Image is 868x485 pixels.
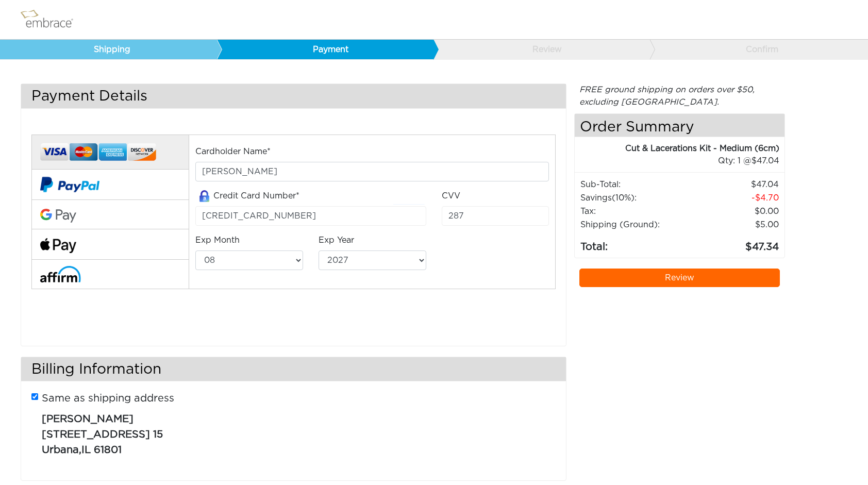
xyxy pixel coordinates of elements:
[575,142,779,155] div: Cut & Lacerations Kit - Medium (6cm)
[195,145,271,158] label: Cardholder Name*
[574,83,785,108] div: FREE ground shipping on orders over $50, excluding [GEOGRAPHIC_DATA].
[319,234,354,246] label: Exp Year
[42,429,150,440] span: [STREET_ADDRESS]
[153,429,163,440] span: 15
[442,190,460,202] label: CVV
[690,205,779,218] td: 0.00
[690,191,779,205] td: 4.70
[21,84,566,108] h3: Payment Details
[690,231,779,255] td: 47.34
[433,40,650,59] a: Review
[42,391,174,406] label: Same as shipping address
[690,218,779,231] td: $5.00
[18,7,85,32] img: logo.png
[40,238,76,253] img: fullApplePay.png
[40,266,81,282] img: affirm-logo.svg
[42,406,547,458] p: ,
[580,231,690,255] td: Total:
[42,414,133,424] span: [PERSON_NAME]
[580,218,690,231] td: Shipping (Ground):
[40,170,99,199] img: paypal-v2.png
[94,445,122,455] span: 61801
[42,445,79,455] span: Urbana
[195,234,240,246] label: Exp Month
[40,209,76,223] img: Google-Pay-Logo.svg
[195,190,213,202] img: amazon-lock.png
[40,140,156,164] img: credit-cards.png
[216,40,433,59] a: Payment
[612,194,635,202] span: (10%)
[580,191,690,205] td: Savings :
[588,155,779,167] div: 1 @
[690,178,779,191] td: 47.04
[580,178,690,191] td: Sub-Total:
[81,445,91,455] span: IL
[575,114,784,137] h4: Order Summary
[752,157,779,165] span: 47.04
[579,269,780,287] a: Review
[21,357,566,381] h3: Billing Information
[580,205,690,218] td: Tax:
[649,40,866,59] a: Confirm
[195,190,299,203] label: Credit Card Number*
